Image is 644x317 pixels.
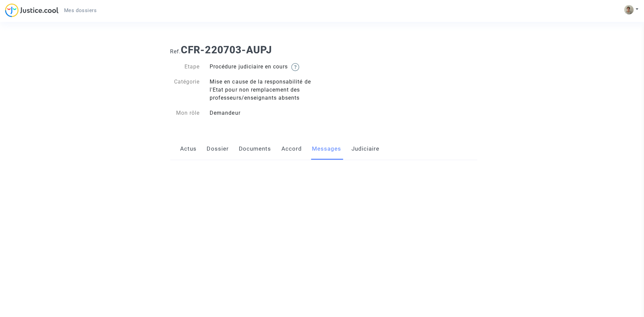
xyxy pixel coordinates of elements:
[311,137,340,159] a: Messages
[621,5,631,14] img: AOh14GiDxcYCRGTQBqWBzWEBSAjcFPBSM4Ny8Wxik6he1A=s96-c
[204,77,322,102] div: Mise en cause de la responsabilité de l'Etat pour non remplacement des professeurs/enseignants ab...
[164,62,204,71] div: Etape
[164,77,204,102] div: Catégorie
[64,7,96,13] span: Mes dossiers
[179,137,196,159] a: Actus
[204,62,322,71] div: Procédure judiciaire en cours
[206,137,228,159] a: Dossier
[5,3,58,17] img: jc-logo.svg
[204,108,322,116] div: Demandeur
[280,137,301,159] a: Accord
[180,44,271,55] b: CFR-220703-AUPJ
[169,48,180,54] span: Ref.
[290,63,298,71] img: help.svg
[238,137,270,159] a: Documents
[58,5,102,15] a: Mes dossiers
[350,137,378,159] a: Judiciaire
[164,108,204,116] div: Mon rôle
